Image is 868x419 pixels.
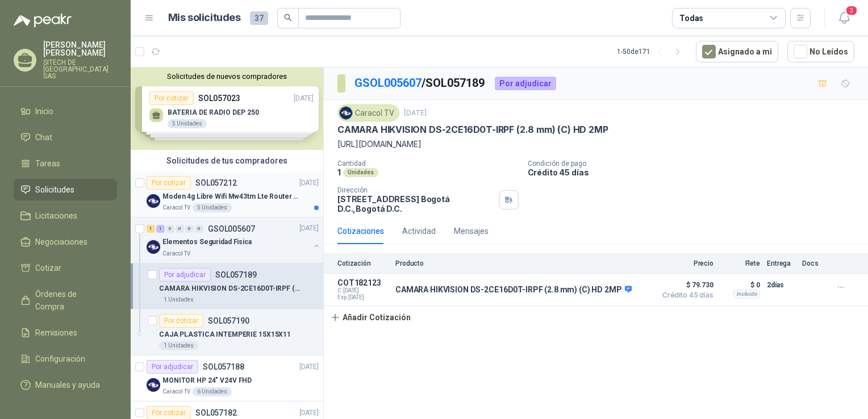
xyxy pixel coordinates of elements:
p: Docs [802,259,825,267]
p: CAMARA HIKVISION DS-2CE16D0T-IRPF (2.8 mm) (C) HD 2MP [159,283,301,294]
p: Producto [395,259,650,267]
a: 1 1 0 0 0 0 GSOL005607[DATE] Company LogoElementos Seguridad FisicaCaracol TV [147,222,321,258]
p: SITECH DE [GEOGRAPHIC_DATA] SAS [43,59,117,79]
img: Logo peakr [14,14,72,27]
p: COT182123 [337,278,389,287]
a: Por adjudicarSOL057189CAMARA HIKVISION DS-2CE16D0T-IRPF (2.8 mm) (C) HD 2MP1 Unidades [131,263,323,309]
div: Solicitudes de tus compradores [131,150,323,171]
span: Cotizar [35,262,61,274]
span: Crédito 45 días [657,292,713,299]
a: Configuración [14,348,117,370]
p: Moden 4g Libre Wifi Mw43tm Lte Router Móvil Internet 5ghz ALCATEL DESBLOQUEADO [162,191,304,202]
p: CAMARA HIKVISION DS-2CE16D0T-IRPF (2.8 mm) (C) HD 2MP [337,124,608,136]
p: SOL057188 [203,363,244,371]
p: Condición de pago [528,160,864,167]
button: Añadir Cotización [324,306,417,329]
p: Flete [720,259,760,267]
img: Company Logo [147,194,160,208]
a: Solicitudes [14,179,117,200]
p: Caracol TV [162,203,190,212]
div: 1 - 50 de 171 [617,43,687,61]
div: Actividad [402,225,436,237]
p: [DATE] [299,408,319,418]
p: [DATE] [299,362,319,372]
div: 6 Unidades [193,387,232,396]
div: 1 [156,225,165,233]
p: SOL057189 [215,271,257,279]
div: Por adjudicar [495,77,556,90]
span: search [284,14,292,22]
p: $ 0 [720,278,760,292]
a: Negociaciones [14,231,117,253]
a: Manuales y ayuda [14,374,117,396]
img: Company Logo [147,240,160,254]
p: Crédito 45 días [528,167,864,177]
a: Licitaciones [14,205,117,227]
a: Chat [14,127,117,148]
p: 1 [337,167,341,177]
span: Negociaciones [35,236,87,248]
p: MONITOR HP 24" V24V FHD [162,375,252,386]
p: 2 días [767,278,795,292]
div: Solicitudes de nuevos compradoresPor cotizarSOL057023[DATE] BATERIA DE RADIO DEP 2505 UnidadesPor... [131,68,323,150]
div: 1 Unidades [159,295,198,304]
span: C: [DATE] [337,287,389,294]
div: Incluido [733,290,760,299]
div: Por cotizar [147,176,191,190]
p: Caracol TV [162,387,190,396]
span: Inicio [35,105,53,118]
button: 3 [834,8,854,28]
span: Licitaciones [35,209,77,222]
p: Precio [657,259,713,267]
div: Por cotizar [159,314,203,328]
button: No Leídos [787,41,854,62]
h1: Mis solicitudes [168,10,241,26]
div: 0 [166,225,174,233]
a: Por adjudicarSOL057188[DATE] Company LogoMONITOR HP 24" V24V FHDCaracol TV6 Unidades [131,355,323,401]
button: Solicitudes de nuevos compradores [135,72,319,81]
div: 0 [176,225,184,233]
p: Elementos Seguridad Fisica [162,237,252,248]
span: Manuales y ayuda [35,379,100,391]
p: Entrega [767,259,795,267]
div: 0 [195,225,203,233]
div: 0 [185,225,194,233]
p: / SOL057189 [354,74,486,92]
p: [URL][DOMAIN_NAME] [337,138,854,150]
a: Inicio [14,100,117,122]
div: 5 Unidades [193,203,232,212]
span: 3 [845,5,858,16]
a: Órdenes de Compra [14,283,117,317]
p: SOL057190 [208,317,249,325]
p: [DATE] [404,108,427,119]
span: Chat [35,131,52,144]
span: Tareas [35,157,60,170]
div: Caracol TV [337,104,399,121]
p: CAJA PLASTICA INTEMPERIE 15X15X11 [159,329,291,340]
div: Unidades [343,168,378,177]
span: Configuración [35,353,85,365]
p: Cotización [337,259,389,267]
span: $ 79.730 [657,278,713,292]
img: Company Logo [147,378,160,392]
p: Caracol TV [162,249,190,258]
a: Por cotizarSOL057190CAJA PLASTICA INTEMPERIE 15X15X111 Unidades [131,309,323,355]
a: Remisiones [14,322,117,343]
a: GSOL005607 [354,76,422,90]
p: [DATE] [299,178,319,188]
div: Por adjudicar [159,268,211,282]
span: 37 [250,11,268,25]
p: [PERSON_NAME] [PERSON_NAME] [43,41,117,57]
div: Por adjudicar [147,360,198,374]
div: Mensajes [454,225,489,237]
p: Cantidad [337,160,519,167]
div: Todas [679,12,703,24]
div: 1 Unidades [159,341,198,350]
p: [STREET_ADDRESS] Bogotá D.C. , Bogotá D.C. [337,194,495,213]
p: SOL057182 [195,409,237,417]
p: CAMARA HIKVISION DS-2CE16D0T-IRPF (2.8 mm) (C) HD 2MP [395,285,632,295]
p: [DATE] [299,224,319,234]
img: Company Logo [340,107,352,119]
span: Órdenes de Compra [35,288,106,313]
a: Por cotizarSOL057212[DATE] Company LogoModen 4g Libre Wifi Mw43tm Lte Router Móvil Internet 5ghz ... [131,171,323,217]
